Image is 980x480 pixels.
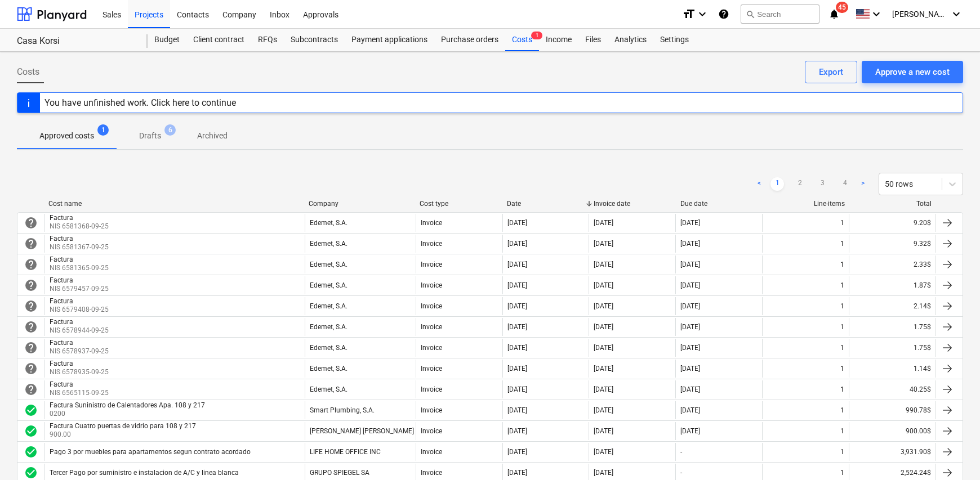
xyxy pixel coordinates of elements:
[531,32,542,39] span: 1
[97,124,109,136] span: 1
[421,344,442,352] div: Invoice
[50,222,109,231] p: NIS 6581368-09-25
[24,299,38,313] span: help
[24,216,38,230] span: help
[507,261,527,268] div: [DATE]
[849,360,936,378] div: 1.14$
[50,367,109,377] p: NIS 6578935-09-25
[197,130,228,142] p: Archived
[680,406,700,414] div: [DATE]
[310,427,414,435] div: [PERSON_NAME] [PERSON_NAME]
[310,240,348,248] div: Edemet, S.A.
[24,216,38,230] div: Invoice is waiting for an approval
[680,281,700,289] div: [DATE]
[309,200,411,208] div: Company
[50,339,106,347] div: Factura
[594,261,613,268] div: [DATE]
[840,302,844,310] div: 1
[284,29,345,51] div: Subcontracts
[849,297,936,315] div: 2.14$
[752,177,766,191] a: Previous page
[680,261,700,268] div: [DATE]
[50,255,106,263] div: Factura
[310,448,381,456] div: LIFE HOME OFFICE INC
[594,385,613,393] div: [DATE]
[139,130,161,142] p: Drafts
[17,65,39,79] span: Costs
[24,424,38,438] span: check_circle
[421,385,442,393] div: Invoice
[507,240,527,248] div: [DATE]
[539,29,578,51] a: Income
[24,445,38,459] span: check_circle
[50,263,109,273] p: NIS 6581365-09-25
[24,299,38,313] div: Invoice is waiting for an approval
[680,427,700,435] div: [DATE]
[50,318,106,326] div: Factura
[421,261,442,268] div: Invoice
[840,344,844,352] div: 1
[50,430,198,439] p: 900.00
[421,448,442,456] div: Invoice
[310,344,348,352] div: Edemet, S.A.
[849,318,936,336] div: 1.75$
[164,124,176,136] span: 6
[767,200,845,208] div: Line-items
[24,466,38,479] div: Invoice was approved
[594,365,613,373] div: [DATE]
[24,403,38,417] span: check_circle
[148,29,186,51] a: Budget
[345,29,434,51] div: Payment applications
[849,380,936,398] div: 40.25$
[24,383,38,396] div: Invoice is waiting for an approval
[594,427,613,435] div: [DATE]
[507,219,527,227] div: [DATE]
[24,341,38,355] span: help
[840,427,844,435] div: 1
[50,388,109,398] p: NIS 6565115-09-25
[24,424,38,438] div: Invoice was approved
[50,380,106,388] div: Factura
[840,448,844,456] div: 1
[24,445,38,459] div: Invoice was approved
[50,448,251,456] div: Pago 3 por muebles para apartamentos segun contrato acordado
[24,237,38,250] div: Invoice is waiting for an approval
[24,362,38,375] div: Invoice is waiting for an approval
[578,29,608,51] a: Files
[24,362,38,375] span: help
[838,177,852,191] a: Page 4
[310,302,348,310] div: Edemet, S.A.
[507,448,527,456] div: [DATE]
[680,448,682,456] div: -
[421,469,442,477] div: Invoice
[680,365,700,373] div: [DATE]
[17,35,134,47] div: Casa Korsi
[680,344,700,352] div: [DATE]
[594,406,613,414] div: [DATE]
[793,177,807,191] a: Page 2
[680,200,758,208] div: Due date
[505,29,539,51] div: Costs
[50,469,239,477] div: Tercer Pago por suministro e instalacion de A/C y linea blanca
[507,281,527,289] div: [DATE]
[24,341,38,355] div: Invoice is waiting for an approval
[50,284,109,294] p: NIS 6579457-09-25
[39,130,94,142] p: Approved costs
[816,177,829,191] a: Page 3
[608,29,653,51] a: Analytics
[421,240,442,248] div: Invoice
[849,235,936,253] div: 9.32$
[507,427,527,435] div: [DATE]
[50,243,109,252] p: NIS 6581367-09-25
[186,29,251,51] a: Client contract
[594,469,613,477] div: [DATE]
[310,365,348,373] div: Edemet, S.A.
[875,65,950,79] div: Approve a new cost
[310,469,369,477] div: GRUPO SPIEGEL SA
[421,281,442,289] div: Invoice
[856,177,870,191] a: Next page
[594,448,613,456] div: [DATE]
[840,385,844,393] div: 1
